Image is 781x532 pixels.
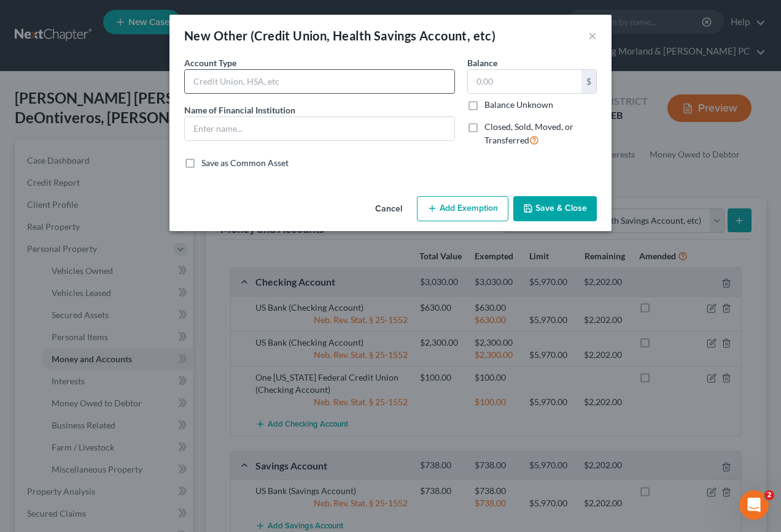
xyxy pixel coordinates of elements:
[484,99,553,111] label: Balance Unknown
[588,28,597,43] button: ×
[417,196,508,222] button: Add Exemption
[764,490,774,500] span: 2
[739,490,769,520] iframe: Intercom live chat
[467,56,497,69] label: Balance
[484,121,573,145] span: Closed, Sold, Moved, or Transferred
[184,56,236,69] label: Account Type
[513,196,597,222] button: Save & Close
[468,70,581,93] input: 0.00
[184,27,495,44] div: New Other (Credit Union, Health Savings Account, etc)
[185,70,454,93] input: Credit Union, HSA, etc
[365,197,412,222] button: Cancel
[581,70,596,93] div: $
[185,117,454,140] input: Enter name...
[184,105,295,115] span: Name of Financial Institution
[201,157,289,169] label: Save as Common Asset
